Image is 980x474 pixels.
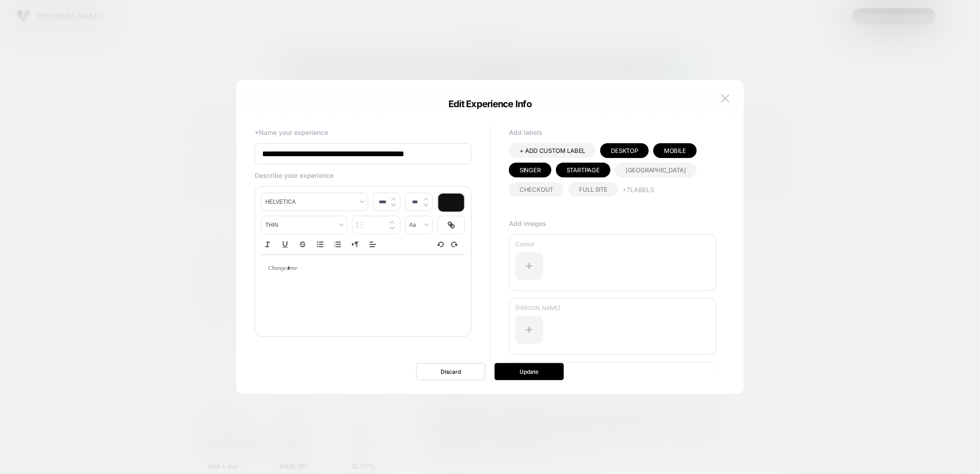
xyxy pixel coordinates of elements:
[509,219,717,227] p: Add images
[390,220,394,224] img: up
[515,241,710,248] p: Control
[721,94,729,102] img: close
[390,226,394,230] img: down
[314,239,327,250] button: Ordered list
[261,239,274,250] button: Italic
[262,193,368,211] span: font
[355,221,364,229] img: line height
[520,186,553,193] span: checkout
[520,166,541,174] span: Singer
[448,98,532,109] span: Edit Experience Info
[255,128,472,136] p: *Name your experience
[391,203,396,207] img: down
[255,171,472,179] p: Describe your experience
[349,239,362,250] button: Right to Left
[331,239,344,250] button: Bullet list
[579,186,607,193] span: Full site
[424,203,428,207] img: down
[366,239,379,250] span: Align
[509,128,717,136] p: Add labels
[296,239,309,250] button: Strike
[567,166,600,174] span: STARTPAGE
[406,216,432,234] span: transform
[515,304,710,311] p: [PERSON_NAME]
[520,147,585,154] span: + ADD CUSTOM LABEL
[664,147,686,154] span: Mobile
[424,197,428,201] img: up
[416,363,485,380] button: Discard
[611,147,638,154] span: Desktop
[626,166,686,174] span: [GEOGRAPHIC_DATA]
[262,216,347,234] span: fontWeight
[279,239,292,250] button: Underline
[623,182,655,197] button: +7Labels
[391,197,396,201] img: up
[495,363,564,380] button: Update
